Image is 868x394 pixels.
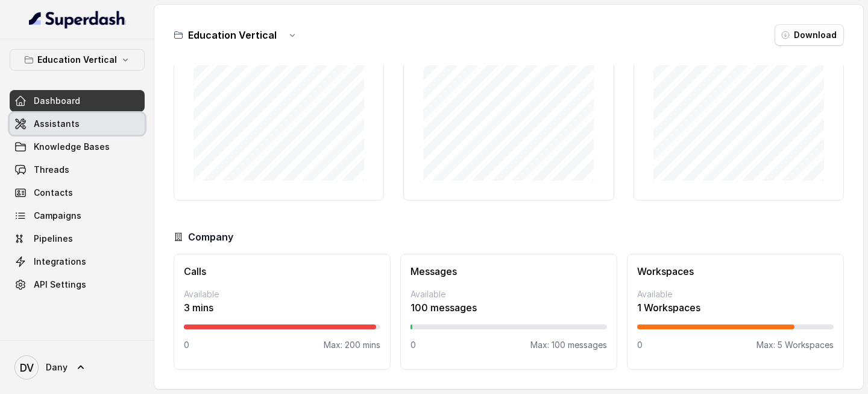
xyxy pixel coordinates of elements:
span: Assistants [34,118,80,130]
span: Knowledge Bases [34,141,110,153]
h3: Calls [184,264,380,279]
p: 1 Workspaces [637,300,834,315]
a: Dashboard [10,90,145,112]
a: Assistants [10,113,145,135]
button: Education Vertical [10,49,145,71]
span: Contacts [34,187,73,199]
p: 0 [637,339,643,351]
img: light.svg [29,10,126,29]
h3: Company [188,230,233,244]
p: Education Vertical [37,53,117,67]
a: Threads [10,159,145,181]
p: Max: 5 Workspaces [756,339,834,351]
span: Pipelines [34,233,73,245]
text: DV [20,361,34,374]
button: Download [775,24,844,46]
a: Knowledge Bases [10,136,145,158]
span: Threads [34,164,69,176]
a: API Settings [10,274,145,295]
span: Campaigns [34,210,81,222]
h3: Education Vertical [188,28,277,42]
p: Max: 200 mins [324,339,380,351]
a: Dany [10,350,145,384]
p: Available [184,288,380,300]
a: Pipelines [10,228,145,250]
p: Available [410,288,607,300]
h3: Workspaces [637,264,834,279]
span: Dashboard [34,95,80,107]
p: 0 [410,339,416,351]
span: API Settings [34,279,86,291]
p: 3 mins [184,300,380,315]
p: 0 [184,339,189,351]
p: 100 messages [410,300,607,315]
a: Contacts [10,182,145,204]
a: Campaigns [10,205,145,227]
p: Max: 100 messages [530,339,607,351]
a: Integrations [10,251,145,273]
h3: Messages [410,264,607,279]
span: Integrations [34,256,86,268]
span: Dany [46,361,68,373]
p: Available [637,288,834,300]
